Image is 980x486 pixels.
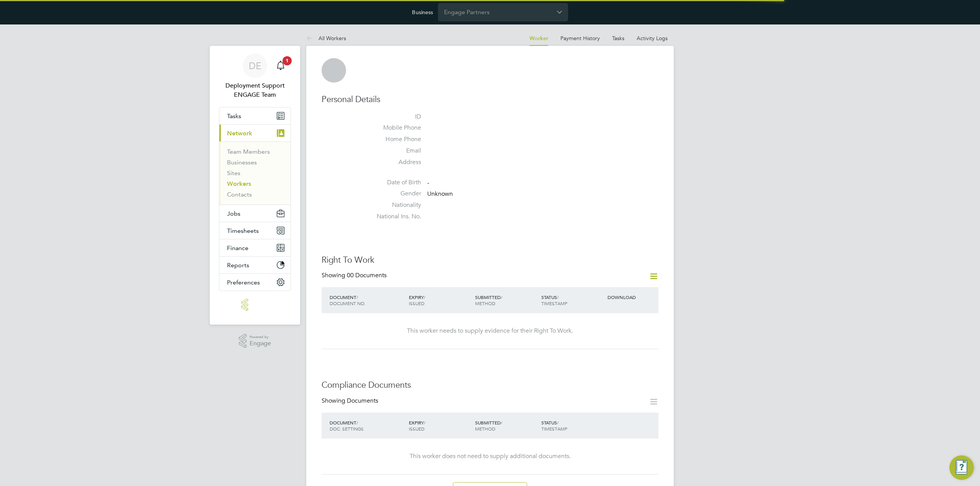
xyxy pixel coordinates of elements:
label: Gender [367,190,421,198]
a: Team Members [227,148,270,155]
span: Engage [250,340,271,347]
label: National Ins. No. [367,213,421,221]
a: Powered byEngage [239,334,271,348]
span: TIMESTAMP [541,300,567,306]
span: / [424,419,425,426]
span: Powered by [250,334,271,340]
a: Contacts [227,191,252,198]
span: Network [227,130,252,137]
div: EXPIRY [407,416,473,436]
div: DOCUMENT [328,290,407,310]
div: Showing [322,271,388,280]
span: / [356,419,358,426]
span: DOC. SETTINGS [330,426,364,432]
span: / [501,419,502,426]
div: This worker does not need to supply additional documents. [329,452,651,460]
a: DEDeployment Support ENGAGE Team [219,54,291,99]
button: Jobs [219,205,291,222]
span: - [427,179,429,187]
label: Email [367,147,421,155]
span: 00 Documents [347,271,387,279]
label: Business [412,9,433,16]
span: Finance [227,244,248,252]
div: DOWNLOAD [606,290,658,304]
span: TIMESTAMP [541,426,567,432]
button: Timesheets [219,222,291,239]
label: Date of Birth [367,179,421,187]
label: Home Phone [367,135,421,143]
span: METHOD [475,300,495,306]
span: / [501,294,502,300]
div: STATUS [539,290,606,310]
label: ID [367,113,421,121]
h3: Compliance Documents [322,380,658,391]
span: Unknown [427,190,453,198]
span: Deployment Support ENGAGE Team [219,81,291,99]
a: 1 [273,54,288,78]
div: SUBMITTED [473,416,539,436]
button: Engage Resource Center [949,455,974,480]
span: / [424,294,425,300]
span: METHOD [475,426,495,432]
h3: Personal Details [322,94,658,105]
span: ISSUED [409,300,425,306]
span: Jobs [227,210,240,217]
span: Tasks [227,112,241,120]
span: / [557,294,559,300]
a: Payment History [560,35,600,42]
a: Workers [227,180,251,187]
img: engage-logo-retina.png [241,299,269,311]
span: / [557,419,559,426]
div: This worker needs to supply evidence for their Right To Work. [329,327,651,335]
a: Sites [227,169,240,177]
nav: Main navigation [210,46,300,325]
label: Nationality [367,201,421,209]
label: Address [367,158,421,166]
a: All Workers [306,35,346,42]
span: DOCUMENT NO. [330,300,366,306]
a: Tasks [219,107,291,124]
div: DOCUMENT [328,416,407,436]
span: Reports [227,262,249,269]
a: Go to home page [219,299,291,311]
span: Timesheets [227,227,259,234]
div: STATUS [539,416,606,436]
div: EXPIRY [407,290,473,310]
button: Network [219,125,291,141]
button: Finance [219,239,291,256]
a: Activity Logs [637,35,668,42]
a: Tasks [612,35,624,42]
span: ISSUED [409,426,425,432]
div: Network [219,141,291,205]
span: Documents [347,397,378,405]
span: / [356,294,358,300]
button: Reports [219,257,291,273]
span: Preferences [227,279,260,286]
button: Preferences [219,274,291,291]
label: Mobile Phone [367,124,421,132]
div: Showing [322,397,380,405]
h3: Right To Work [322,255,658,266]
span: 1 [283,56,292,65]
a: Worker [529,35,548,42]
div: SUBMITTED [473,290,539,310]
span: DE [249,61,261,71]
a: Businesses [227,159,257,166]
